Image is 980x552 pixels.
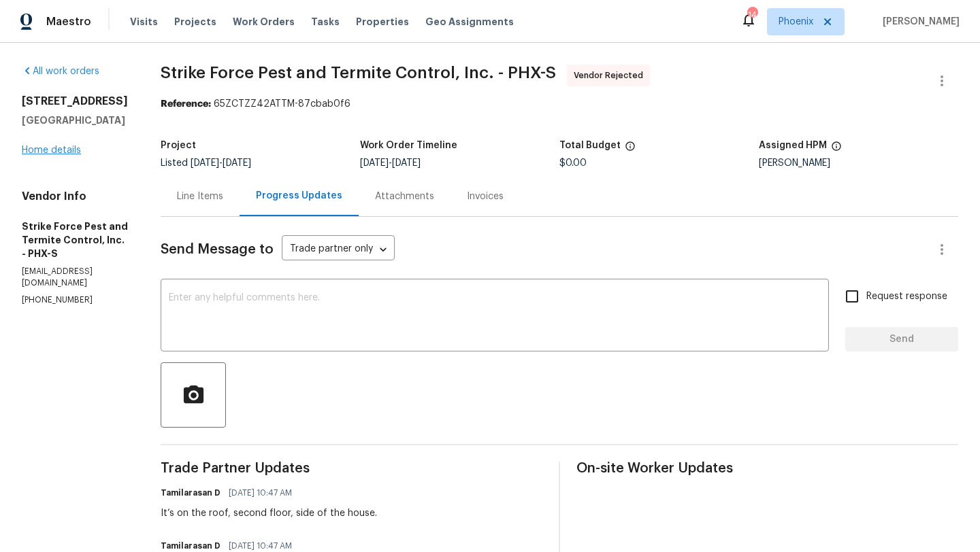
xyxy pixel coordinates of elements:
[375,190,434,203] div: Attachments
[559,141,621,150] h5: Total Budget
[779,15,813,29] span: Phoenix
[759,141,827,150] h5: Assigned HPM
[223,158,251,168] span: [DATE]
[191,158,251,168] span: -
[22,220,128,260] h5: Strike Force Pest and Termite Control, Inc. - PHX-S
[625,141,636,158] span: The total cost of line items that have been proposed by Opendoor. This sum includes line items th...
[759,158,958,168] div: [PERSON_NAME]
[831,141,842,158] span: The hpm assigned to this work order.
[22,294,128,306] p: [PHONE_NUMBER]
[282,239,395,261] div: Trade partner only
[559,158,587,168] span: $0.00
[311,17,340,27] span: Tasks
[747,8,757,22] div: 14
[467,190,504,203] div: Invoices
[576,462,958,475] span: On-site Worker Updates
[22,67,99,76] a: All work orders
[161,141,196,150] h5: Project
[22,190,128,203] h4: Vendor Info
[574,69,649,82] span: Vendor Rejected
[22,266,128,289] p: [EMAIL_ADDRESS][DOMAIN_NAME]
[233,15,295,29] span: Work Orders
[161,243,274,256] span: Send Message to
[130,15,158,29] span: Visits
[161,462,542,475] span: Trade Partner Updates
[22,145,81,155] a: Home details
[177,190,223,203] div: Line Items
[866,290,947,304] span: Request response
[229,486,292,500] span: [DATE] 10:47 AM
[161,65,556,81] span: Strike Force Pest and Termite Control, Inc. - PHX-S
[360,158,389,168] span: [DATE]
[161,486,220,500] h6: Tamilarasan D
[161,506,377,520] div: It’s on the roof, second floor, side of the house.
[191,158,219,168] span: [DATE]
[256,189,342,203] div: Progress Updates
[877,15,960,29] span: [PERSON_NAME]
[22,94,128,108] h2: [STREET_ADDRESS]
[360,158,421,168] span: -
[174,15,216,29] span: Projects
[392,158,421,168] span: [DATE]
[360,141,457,150] h5: Work Order Timeline
[46,15,91,29] span: Maestro
[425,15,514,29] span: Geo Assignments
[22,114,128,127] h5: [GEOGRAPHIC_DATA]
[356,15,409,29] span: Properties
[161,99,211,109] b: Reference:
[161,158,251,168] span: Listed
[161,97,958,111] div: 65ZCTZZ42ATTM-87cbab0f6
